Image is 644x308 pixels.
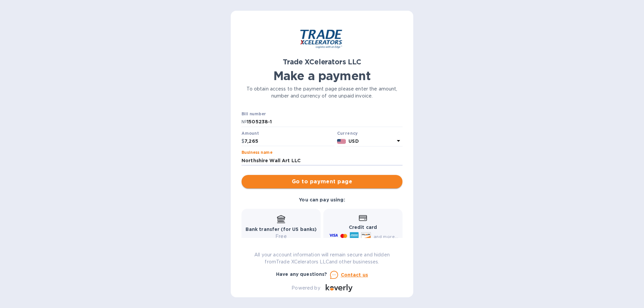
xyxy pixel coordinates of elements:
label: Business name [241,151,272,155]
p: Free [246,233,317,240]
span: Go to payment page [247,178,397,186]
input: 0.00 [245,136,334,146]
b: You can pay using: [299,197,345,202]
span: and more... [374,234,398,239]
img: USD [337,139,346,144]
u: Contact us [341,272,368,278]
p: $ [241,138,245,145]
input: Enter business name [241,156,402,166]
p: Powered by [291,285,320,292]
b: Have any questions? [276,271,327,277]
b: Credit card [349,225,377,230]
h1: Make a payment [241,69,402,83]
p: All your account information will remain secure and hidden from Trade XCelerators LLC and other b... [241,251,402,265]
b: Currency [337,131,358,136]
label: Amount [241,131,259,135]
label: Bill number [241,112,266,116]
b: USD [348,138,359,144]
p: № [241,118,247,125]
b: Trade XCelerators LLC [283,58,361,66]
input: Enter bill number [247,117,402,127]
b: Bank transfer (for US banks) [246,227,317,232]
p: To obtain access to the payment page please enter the amount, number and currency of one unpaid i... [241,85,402,100]
button: Go to payment page [241,175,402,188]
